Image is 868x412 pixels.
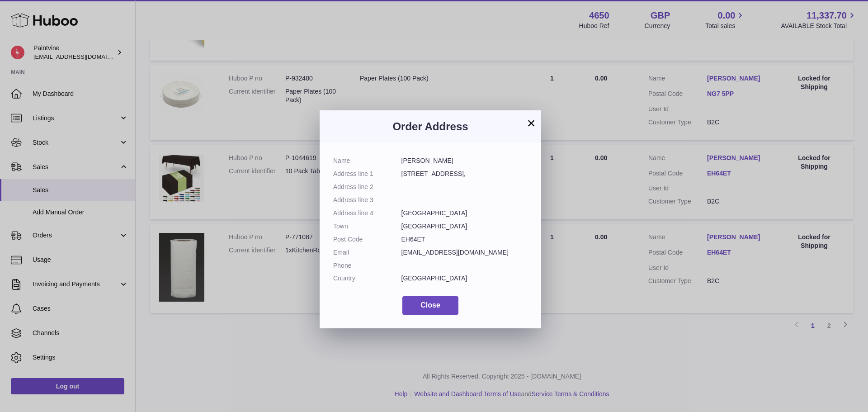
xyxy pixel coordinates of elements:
dt: Town [333,222,401,231]
dt: Email [333,248,401,257]
dt: Phone [333,261,401,270]
dd: [GEOGRAPHIC_DATA] [401,222,528,231]
dd: [STREET_ADDRESS], [401,170,528,178]
dt: Address line 4 [333,209,401,218]
dt: Name [333,156,401,165]
dt: Post Code [333,235,401,244]
dd: [GEOGRAPHIC_DATA] [401,209,528,218]
dt: Address line 3 [333,196,401,204]
dd: [PERSON_NAME] [401,156,528,165]
dd: [GEOGRAPHIC_DATA] [401,274,528,283]
dt: Country [333,274,401,283]
span: Close [420,301,440,309]
dt: Address line 2 [333,183,401,191]
h3: Order Address [333,119,528,134]
dt: Address line 1 [333,170,401,178]
dd: EH64ET [401,235,528,244]
button: × [526,118,537,128]
dd: [EMAIL_ADDRESS][DOMAIN_NAME] [401,248,528,257]
button: Close [402,296,458,315]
